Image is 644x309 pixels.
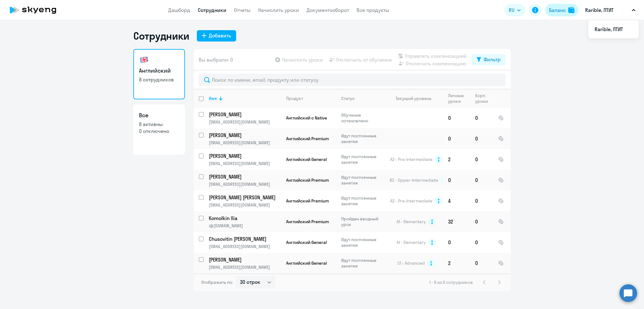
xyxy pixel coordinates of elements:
[470,253,493,273] td: 0
[475,93,493,104] div: Корп. уроки
[443,211,470,232] td: 32
[286,96,303,101] div: Продукт
[390,157,432,162] span: A2 - Pre-Intermediate
[443,170,470,190] td: 0
[209,194,280,201] p: [PERSON_NAME] [PERSON_NAME]
[341,112,384,124] p: Обучение остановлено
[209,111,280,118] p: [PERSON_NAME]
[199,56,233,63] span: Вы выбрали: 0
[209,132,280,139] p: [PERSON_NAME]
[341,174,384,186] p: Идут постоянные занятия
[209,181,281,187] p: [EMAIL_ADDRESS][DOMAIN_NAME]
[209,152,281,159] a: [PERSON_NAME]
[209,161,281,166] p: [EMAIL_ADDRESS][DOMAIN_NAME]
[198,7,226,13] a: Сотрудники
[209,244,281,249] p: [EMAIL_ADDRESS][DOMAIN_NAME]
[443,253,470,273] td: 2
[209,96,217,101] div: Имя
[209,235,281,242] a: Chusovitin [PERSON_NAME]
[504,4,525,16] button: RU
[545,4,578,16] button: Балансbalance
[209,173,280,180] p: [PERSON_NAME]
[397,260,425,266] span: C1 - Advanced
[396,96,431,101] div: Текущий уровень
[509,6,514,14] span: RU
[209,119,281,125] p: [EMAIL_ADDRESS][DOMAIN_NAME]
[443,108,470,128] td: 0
[209,223,281,229] p: i@[DOMAIN_NAME]
[201,279,233,285] span: Отображать по:
[209,202,281,208] p: [EMAIL_ADDRESS][DOMAIN_NAME]
[199,74,506,86] input: Поиск по имени, email, продукту или статусу
[549,6,566,14] div: Баланс
[133,30,189,42] h1: Сотрудники
[470,108,493,128] td: 0
[470,232,493,253] td: 0
[286,260,327,266] span: Английский General
[209,111,281,118] a: [PERSON_NAME]
[397,219,426,224] span: A1 - Elementary
[568,7,575,13] img: balance
[286,240,327,245] span: Английский General
[209,96,281,101] div: Имя
[341,133,384,144] p: Идут постоянные занятия
[286,136,329,141] span: Английский Premium
[234,7,251,13] a: Отчеты
[209,140,281,146] p: [EMAIL_ADDRESS][DOMAIN_NAME]
[209,256,281,263] a: [PERSON_NAME]
[585,6,613,14] p: Rarible, ЛТИТ
[484,56,501,63] div: Фильтр
[286,157,327,162] span: Английский General
[582,3,639,18] button: Rarible, ЛТИТ
[139,121,179,128] p: 8 активны
[448,93,470,104] div: Личные уроки
[470,211,493,232] td: 0
[390,198,432,204] span: A2 - Pre-Intermediate
[286,96,336,101] div: Продукт
[286,219,329,224] span: Английский Premium
[286,177,329,183] span: Английский Premium
[472,54,506,65] button: Фильтр
[139,128,179,135] p: 0 отключено
[133,49,185,99] a: Английский8 сотрудников
[209,152,280,159] p: [PERSON_NAME]
[341,237,384,248] p: Идут постоянные занятия
[470,128,493,149] td: 0
[341,96,384,101] div: Статус
[470,149,493,170] td: 0
[475,93,489,104] div: Корп. уроки
[390,96,443,101] div: Текущий уровень
[209,256,280,263] p: [PERSON_NAME]
[341,96,355,101] div: Статус
[139,76,179,83] p: 8 сотрудников
[588,20,639,38] ul: RU
[209,215,280,222] p: Komolkin Ilia
[443,190,470,211] td: 4
[139,67,179,75] h3: Английский
[168,7,190,13] a: Дашборд
[397,240,426,245] span: A1 - Elementary
[443,232,470,253] td: 0
[209,235,280,242] p: Chusovitin [PERSON_NAME]
[209,194,281,201] a: [PERSON_NAME] [PERSON_NAME]
[341,257,384,269] p: Идут постоянные занятия
[286,115,327,121] span: Английский с Native
[286,198,329,204] span: Английский Premium
[341,154,384,165] p: Идут постоянные занятия
[139,111,179,119] h3: Все
[209,132,281,139] a: [PERSON_NAME]
[209,215,281,222] a: Komolkin Ilia
[429,279,473,285] span: 1 - 8 из 8 сотрудников
[209,264,281,270] p: [EMAIL_ADDRESS][DOMAIN_NAME]
[139,55,149,65] img: english
[133,104,185,155] a: Все8 активны0 отключено
[307,7,349,13] a: Документооборот
[209,32,231,39] div: Добавить
[443,149,470,170] td: 2
[341,195,384,207] p: Идут постоянные занятия
[470,190,493,211] td: 0
[390,177,438,183] span: B2 - Upper-Intermediate
[258,7,299,13] a: Начислить уроки
[357,7,389,13] a: Все продукты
